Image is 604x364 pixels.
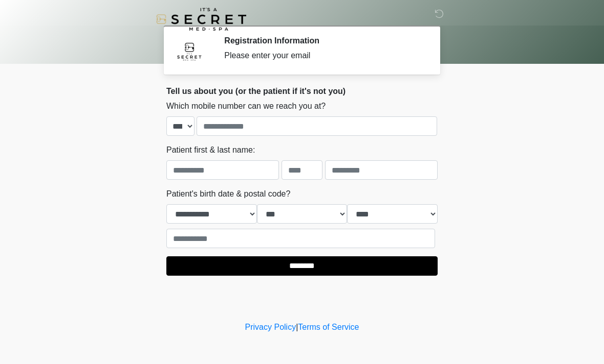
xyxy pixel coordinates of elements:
[224,36,422,45] h2: Registration Information
[156,8,246,31] img: It's A Secret Med Spa Logo
[166,86,438,96] h2: Tell us about you (or the patient if it's not you)
[166,144,255,156] label: Patient first & last name:
[296,323,298,331] a: |
[174,36,205,66] img: Agent Avatar
[298,323,359,331] a: Terms of Service
[166,100,326,112] label: Which mobile number can we reach you at?
[224,50,422,62] div: Please enter your email
[245,323,296,331] a: Privacy Policy
[166,188,290,200] label: Patient's birth date & postal code?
